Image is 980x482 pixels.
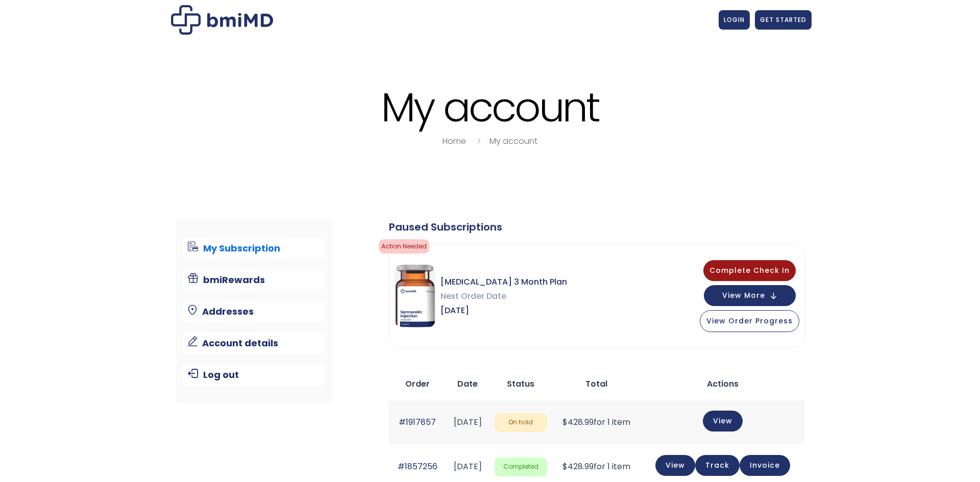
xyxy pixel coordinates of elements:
a: Addresses [183,301,325,322]
span: $ [562,416,568,428]
span: Action Needed [379,239,429,253]
span: $ [562,461,568,472]
button: View Order Progress [700,310,799,332]
span: [MEDICAL_DATA] 3 Month Plan [440,275,567,289]
span: Next Order Date [440,289,567,303]
td: for 1 item [552,400,641,445]
a: Account details [183,333,325,354]
a: View [703,411,743,432]
a: Track [695,455,740,476]
a: My Subscription [183,238,325,259]
img: My account [171,5,273,35]
a: #1917857 [399,416,436,428]
span: 428.99 [562,461,594,472]
span: LOGIN [724,15,745,24]
span: View Order Progress [706,316,793,326]
button: View More [704,285,796,306]
a: My account [489,135,537,147]
span: GET STARTED [760,15,806,24]
button: Complete Check In [703,260,796,281]
a: GET STARTED [755,10,812,30]
span: Order [405,378,430,390]
span: Date [457,378,478,390]
a: View [655,455,695,476]
a: #1857256 [398,461,437,472]
time: [DATE] [454,461,482,472]
span: Completed [495,458,548,476]
span: Total [585,378,607,390]
img: Sermorelin 3 Month Plan [395,265,435,328]
span: Actions [707,378,739,390]
a: bmiRewards [183,269,325,291]
span: View More [722,292,765,299]
a: LOGIN [719,10,750,30]
div: Paused Subscriptions [389,220,805,234]
nav: Account pages [175,220,333,403]
span: Status [507,378,534,390]
i: breadcrumbs separator [473,135,484,147]
span: On hold [495,413,548,432]
time: [DATE] [454,416,482,428]
a: Log out [183,364,325,386]
a: Invoice [740,455,790,476]
a: Home [443,135,466,147]
h1: My account [168,86,812,129]
span: Complete Check In [709,265,790,275]
span: [DATE] [440,303,567,318]
span: 428.99 [562,416,594,428]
